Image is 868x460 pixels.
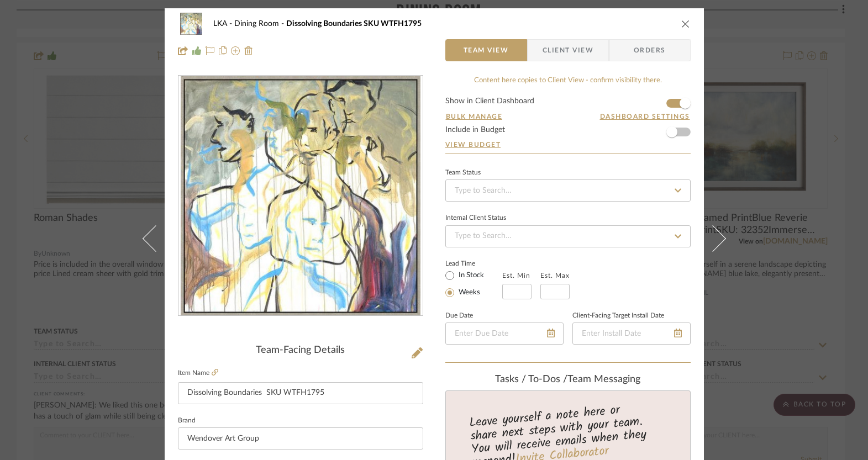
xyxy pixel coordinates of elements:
[445,170,481,176] div: Team Status
[495,374,567,384] span: Tasks / To-Dos /
[572,313,664,319] label: Client-Facing Target Install Date
[286,20,422,28] span: Dissolving Boundaries SKU WTFH1795
[572,322,691,345] input: Enter Install Date
[445,322,564,345] input: Enter Due Date
[445,268,502,299] mat-radio-group: Select item type
[178,76,423,316] div: 0
[540,272,570,279] label: Est. Max
[599,112,691,121] button: Dashboard Settings
[445,179,691,202] input: Type to Search…
[178,13,204,35] img: 4130079f-5e09-48e1-a47c-7f721fd3bc1b_48x40.jpg
[234,20,286,28] span: Dining Room
[178,345,423,357] div: Team-Facing Details
[543,39,593,61] span: Client View
[445,225,691,247] input: Type to Search…
[681,19,691,29] button: close
[622,39,678,61] span: Orders
[445,140,691,149] a: View Budget
[178,368,218,378] label: Item Name
[178,427,423,450] input: Enter Brand
[445,374,691,386] div: team Messaging
[445,313,473,319] label: Due Date
[213,20,234,28] span: LKA
[178,382,423,404] input: Enter Item Name
[445,75,691,86] div: Content here copies to Client View - confirm visibility there.
[445,258,502,268] label: Lead Time
[445,215,506,221] div: Internal Client Status
[178,418,196,424] label: Brand
[502,272,530,279] label: Est. Min
[244,46,253,55] img: Remove from project
[456,288,480,298] label: Weeks
[456,271,484,281] label: In Stock
[445,112,503,121] button: Bulk Manage
[181,76,420,316] img: 4130079f-5e09-48e1-a47c-7f721fd3bc1b_436x436.jpg
[464,39,509,61] span: Team View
